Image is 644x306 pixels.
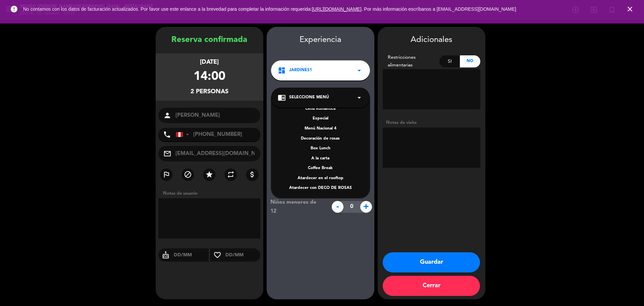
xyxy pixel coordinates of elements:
[278,165,363,172] div: Coffee Break
[383,119,480,126] div: Notas de visita
[163,131,171,139] i: phone
[289,94,329,101] span: Seleccione Menú
[10,5,18,13] i: error
[191,87,228,97] div: 2 personas
[439,55,460,67] div: Si
[162,170,170,178] i: outlined_flag
[278,175,363,182] div: Atardecer en el rooftop
[225,251,261,259] input: DD/MM
[205,170,213,178] i: star
[355,66,363,74] i: arrow_drop_down
[265,198,328,215] div: Niños menores de 12
[160,190,263,197] div: Notas de usuario
[248,170,256,178] i: attach_money
[383,54,440,69] div: Restricciones alimentarias
[460,55,480,67] div: No
[278,66,286,74] i: dashboard
[362,6,516,12] a: . Por más información escríbanos a [EMAIL_ADDRESS][DOMAIN_NAME]
[23,6,516,12] span: No contamos con los datos de facturación actualizados. Por favor use este enlance a la brevedad p...
[173,251,209,259] input: DD/MM
[278,106,363,112] div: Cena Romántica
[176,128,192,141] div: Peru (Perú): +51
[267,34,374,47] div: Experiencia
[383,34,480,47] div: Adicionales
[332,201,343,213] span: -
[194,67,225,87] div: 14:00
[278,136,363,142] div: Decoración de rosas
[360,201,372,213] span: +
[184,170,192,178] i: block
[278,125,363,132] div: Menú Nacional 4
[383,276,480,296] button: Cerrar
[278,185,363,192] div: Atardecer con DECO DE ROSAS
[312,6,362,12] a: [URL][DOMAIN_NAME]
[355,94,363,102] i: arrow_drop_down
[227,170,235,178] i: repeat
[163,111,171,119] i: person
[163,150,171,158] i: mail_outline
[289,67,312,74] span: Jardines1
[278,94,286,102] i: chrome_reader_mode
[383,252,480,272] button: Guardar
[158,251,173,259] i: cake
[278,155,363,162] div: A la carta
[200,57,219,67] div: [DATE]
[278,115,363,122] div: Especial
[210,251,225,259] i: favorite_border
[156,34,263,47] div: Reserva confirmada
[626,5,634,13] i: close
[278,145,363,152] div: Box Lunch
